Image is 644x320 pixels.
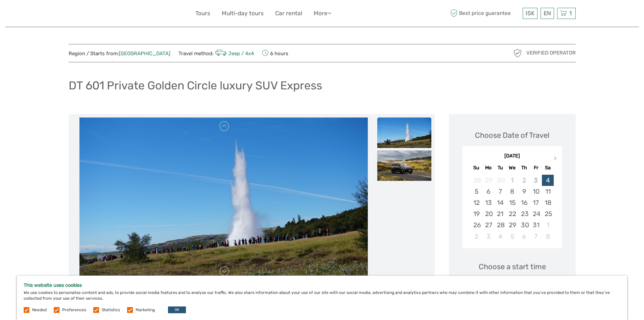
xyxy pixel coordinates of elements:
div: Choose Tuesday, October 21st, 2025 [494,208,506,219]
a: Car rental [275,8,302,18]
div: Choose Wednesday, October 29th, 2025 [506,219,518,231]
div: Choose Sunday, October 5th, 2025 [471,186,482,197]
div: month 2025-10 [464,175,560,242]
span: ISK [526,10,534,17]
span: Region / Starts from: [69,50,170,57]
div: Not available Thursday, October 2nd, 2025 [518,175,530,186]
div: Choose Friday, October 31st, 2025 [530,219,542,231]
div: Choose Monday, October 6th, 2025 [482,186,494,197]
div: Choose Friday, October 10th, 2025 [530,186,542,197]
div: Tu [494,163,506,172]
div: Not available Friday, October 3rd, 2025 [530,175,542,186]
div: Choose Saturday, October 18th, 2025 [542,197,554,208]
div: EN [541,8,554,19]
div: Choose Wednesday, October 22nd, 2025 [506,208,518,219]
img: verified_operator_grey_128.png [512,48,523,59]
span: Best price guarantee [449,8,521,19]
label: Marketing [136,307,155,313]
div: Choose Sunday, October 12th, 2025 [471,197,482,208]
div: Not available Sunday, September 28th, 2025 [471,175,482,186]
img: 0bba643b3f6d4b7a908a8b7437c40b9c_main_slider.jpg [79,118,368,280]
span: 1 [568,10,573,17]
div: We use cookies to personalise content and ads, to provide social media features and to analyse ou... [17,276,627,320]
div: Fr [530,163,542,172]
div: Choose Monday, October 27th, 2025 [482,219,494,231]
div: Choose Sunday, November 2nd, 2025 [471,231,482,242]
div: Choose Thursday, October 30th, 2025 [518,219,530,231]
div: Choose Friday, October 24th, 2025 [530,208,542,219]
div: Sa [542,163,554,172]
h1: DT 601 Private Golden Circle luxury SUV Express [69,79,322,92]
div: Choose Wednesday, November 5th, 2025 [506,231,518,242]
div: Choose Date of Travel [475,130,549,141]
a: Tours [195,8,210,18]
div: Choose Friday, November 7th, 2025 [530,231,542,242]
label: Preferences [62,307,86,313]
a: [GEOGRAPHIC_DATA] [119,50,170,57]
div: Choose Tuesday, October 28th, 2025 [494,219,506,231]
label: Statistics [102,307,120,313]
span: Verified Operator [526,49,576,57]
span: Choose a start time [479,261,546,272]
div: [DATE] [462,153,562,160]
div: Th [518,163,530,172]
div: Choose Thursday, October 9th, 2025 [518,186,530,197]
div: Choose Thursday, November 6th, 2025 [518,231,530,242]
span: Travel method: [178,48,254,58]
label: Needed [32,307,47,313]
button: OK [168,306,186,313]
div: Choose Monday, November 3rd, 2025 [482,231,494,242]
div: Su [471,163,482,172]
div: Choose Saturday, November 1st, 2025 [542,219,554,231]
div: Not available Monday, September 29th, 2025 [482,175,494,186]
a: Multi-day tours [222,8,264,18]
div: Choose Saturday, October 4th, 2025 [542,175,554,186]
div: Choose Tuesday, October 7th, 2025 [494,186,506,197]
div: Choose Saturday, October 25th, 2025 [542,208,554,219]
div: Choose Monday, October 20th, 2025 [482,208,494,219]
img: 632-1a1f61c2-ab70-46c5-a88f-57c82c74ba0d_logo_small.jpg [69,5,103,22]
a: More [314,8,331,18]
div: Choose Friday, October 17th, 2025 [530,197,542,208]
div: Choose Saturday, November 8th, 2025 [542,231,554,242]
div: Not available Tuesday, September 30th, 2025 [494,175,506,186]
div: We [506,163,518,172]
div: Not available Wednesday, October 1st, 2025 [506,175,518,186]
div: Choose Sunday, October 26th, 2025 [471,219,482,231]
div: Choose Sunday, October 19th, 2025 [471,208,482,219]
div: Choose Tuesday, November 4th, 2025 [494,231,506,242]
img: 2b8a45a29cf444f8910f22976fe31a69_slider_thumbnail.jpeg [377,150,431,181]
span: 6 hours [262,48,288,58]
div: Choose Tuesday, October 14th, 2025 [494,197,506,208]
div: Choose Monday, October 13th, 2025 [482,197,494,208]
div: Choose Thursday, October 16th, 2025 [518,197,530,208]
div: Choose Wednesday, October 8th, 2025 [506,186,518,197]
div: Choose Saturday, October 11th, 2025 [542,186,554,197]
div: Choose Wednesday, October 15th, 2025 [506,197,518,208]
div: Mo [482,163,494,172]
div: Choose Thursday, October 23rd, 2025 [518,208,530,219]
h5: This website uses cookies [24,282,620,288]
button: Next Month [551,154,562,165]
img: 0bba643b3f6d4b7a908a8b7437c40b9c_slider_thumbnail.jpg [377,118,431,148]
a: Jeep / 4x4 [214,50,254,57]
